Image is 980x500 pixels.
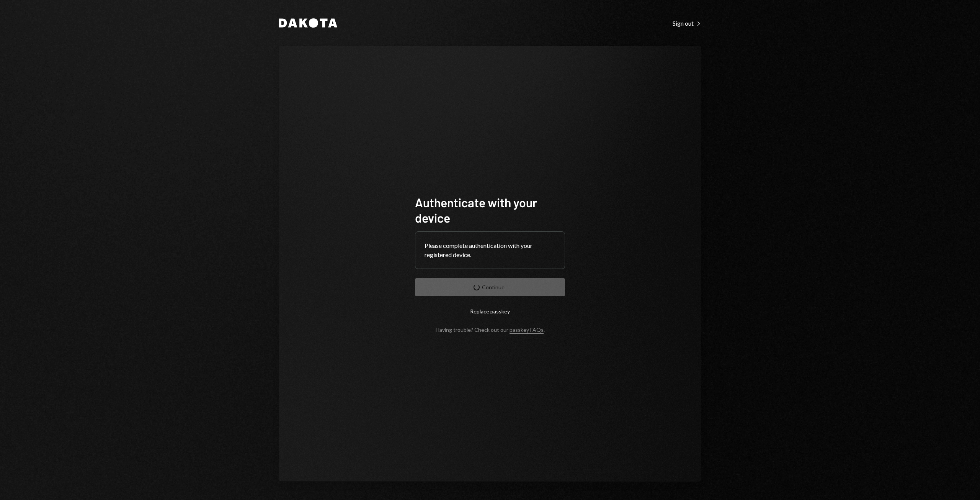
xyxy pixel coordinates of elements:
[425,241,555,259] div: Please complete authentication with your registered device.
[415,195,565,225] h1: Authenticate with your device
[673,20,701,27] div: Sign out
[436,326,545,333] div: Having trouble? Check out our .
[415,302,565,320] button: Replace passkey
[673,19,701,27] a: Sign out
[510,326,544,334] a: passkey FAQs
